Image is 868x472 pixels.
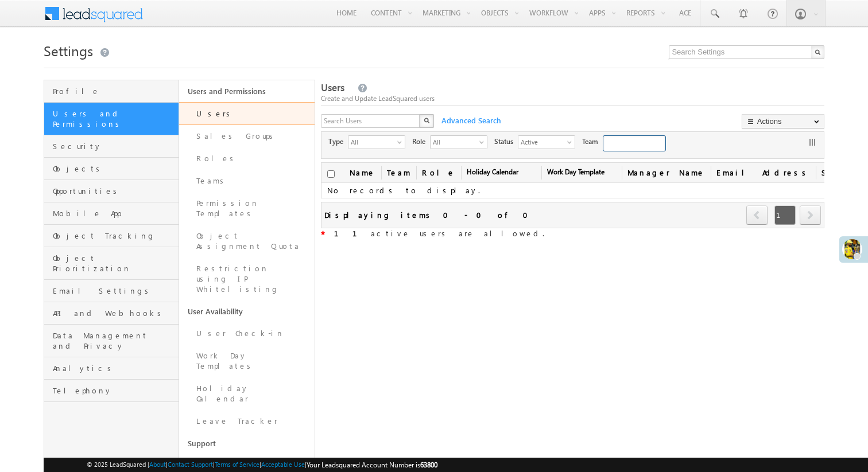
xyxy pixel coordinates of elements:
a: Permission Templates [179,192,315,225]
span: Profile [53,86,176,96]
span: Manager Name [622,163,711,182]
a: Contact Support [168,461,213,468]
span: All [348,136,396,147]
a: Work Day Templates [179,345,315,377]
span: Status [494,136,518,147]
span: select [479,139,489,145]
span: Role [412,136,430,147]
span: Your Leadsquared Account Number is [307,461,437,469]
a: Mobile App [44,202,179,225]
span: Settings [44,41,93,60]
a: About [149,461,166,468]
span: select [397,139,406,145]
a: Email Address [711,163,816,182]
span: Security [53,141,176,151]
span: Object Prioritization [53,253,176,274]
span: Object Tracking [53,231,176,241]
a: Users and Permissions [44,103,179,135]
button: Actions [742,114,824,128]
a: Holiday Calendar [179,377,315,410]
img: Search [424,118,429,123]
span: Mobile App [53,208,176,219]
a: Restriction using IP Whitelisting [179,258,315,301]
div: Displaying items 0 - 0 of 0 [324,208,535,221]
span: Holiday Calendar [461,163,541,182]
span: 63800 [420,461,437,469]
a: Telephony [44,380,179,402]
a: Roles [179,147,315,170]
span: API and Webhooks [53,308,176,318]
span: Advanced Search [436,115,505,126]
span: Data Management and Privacy [53,330,176,351]
a: Name [344,163,381,182]
input: Search Settings [669,45,824,59]
a: Email Settings [44,280,179,302]
span: select [567,139,576,145]
a: API and Webhooks [44,302,179,325]
span: Email Settings [53,286,176,296]
span: Analytics [53,363,176,373]
a: Sales Groups [179,125,315,147]
span: All [431,136,478,147]
a: Object Prioritization [44,247,179,280]
span: prev [746,205,768,225]
span: Users and Permissions [53,108,176,129]
a: Users [179,102,315,125]
a: User Availability [179,301,315,322]
strong: 11 [334,228,371,238]
span: Telephony [53,385,176,396]
span: Users [321,81,344,94]
a: Security [44,135,179,158]
span: active users are allowed. [325,228,544,238]
div: Create and Update LeadSquared users [321,93,825,104]
span: Objects [53,163,176,174]
span: Work Day Template [541,163,622,182]
a: Opportunities [44,180,179,202]
span: © 2025 LeadSquared | | | | | [87,459,437,470]
span: Team [582,136,603,147]
a: prev [746,206,768,225]
span: Type [328,136,348,147]
input: Search Users [321,114,421,128]
a: Data Management and Privacy [44,325,179,357]
a: Objects [44,158,179,180]
a: Leave Tracker [179,410,315,432]
a: Role [416,163,461,182]
span: 1 [774,205,796,225]
a: Acceptable Use [261,461,305,468]
a: User Check-in [179,322,315,345]
a: Support [179,432,315,454]
span: Team [381,163,416,182]
span: Active [518,136,565,147]
span: next [800,205,821,225]
a: Users and Permissions [179,80,315,102]
span: Opportunities [53,186,176,196]
a: next [800,206,821,225]
a: Object Assignment Quota [179,225,315,258]
a: Analytics [44,357,179,380]
a: Object Tracking [44,225,179,247]
a: Terms of Service [215,461,259,468]
a: Teams [179,170,315,192]
a: Profile [44,80,179,103]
